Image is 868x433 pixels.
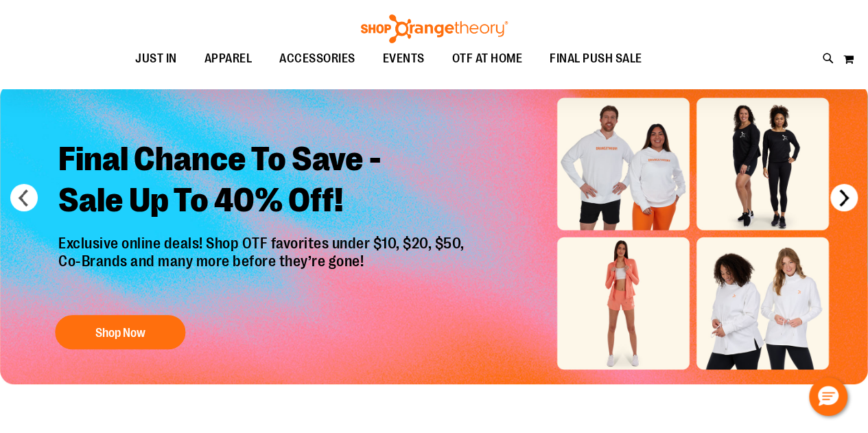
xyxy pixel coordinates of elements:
[48,128,478,235] h2: Final Chance To Save - Sale Up To 40% Off!
[10,184,38,211] button: prev
[121,43,191,75] a: JUST IN
[204,43,253,74] span: APPAREL
[55,315,185,349] button: Shop Now
[279,43,355,74] span: ACCESSORIES
[191,43,266,75] a: APPAREL
[48,235,478,302] p: Exclusive online deals! Shop OTF favorites under $10, $20, $50, Co-Brands and many more before th...
[135,43,177,74] span: JUST IN
[48,128,478,357] a: Final Chance To Save -Sale Up To 40% Off! Exclusive online deals! Shop OTF favorites under $10, $...
[830,184,858,211] button: next
[266,43,369,75] a: ACCESSORIES
[438,43,537,75] a: OTF AT HOME
[369,43,438,75] a: EVENTS
[536,43,656,75] a: FINAL PUSH SALE
[809,377,847,416] button: Hello, have a question? Let’s chat.
[383,43,425,74] span: EVENTS
[359,14,510,43] img: Shop Orangetheory
[452,43,523,74] span: OTF AT HOME
[550,43,642,74] span: FINAL PUSH SALE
